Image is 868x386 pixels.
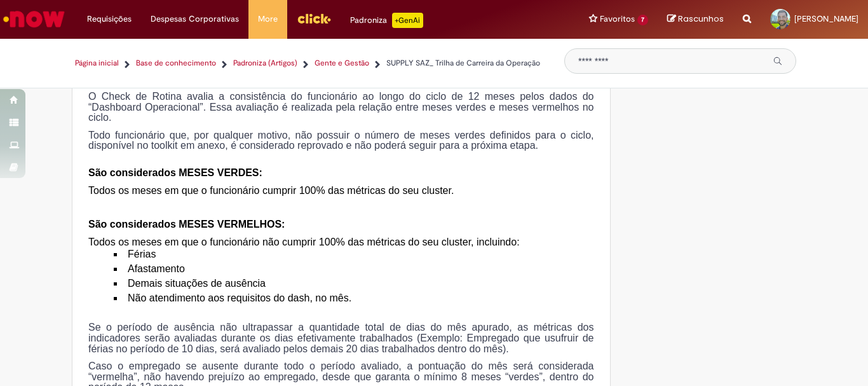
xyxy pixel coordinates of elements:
[88,167,262,178] span: São considerados MESES VERDES:
[233,58,297,69] a: Padroniza (Artigos)
[128,278,266,289] span: Demais situações de ausência
[1,6,67,32] img: ServiceNow
[88,91,594,123] span: O Check de Rotina avalia a consistência do funcionário ao longo do ciclo de 12 meses pelos dados ...
[128,249,156,259] span: Férias
[136,58,216,69] a: Base de conhecimento
[88,322,594,354] span: Se o período de ausência não ultrapassar a quantidade total de dias do mês apurado, as métricas d...
[678,13,724,25] span: Rascunhos
[88,237,520,247] span: Todos os meses em que o funcionário não cumprir 100% das métricas do seu cluster, incluindo:
[637,15,648,25] span: 7
[128,263,185,274] span: Afastamento
[600,13,635,25] span: Favoritos
[88,219,285,230] span: São considerados MESES VERMELHOS:
[87,13,132,25] span: Requisições
[88,130,594,151] span: Todo funcionário que, por qualquer motivo, não possuir o número de meses verdes definidos para o ...
[297,9,331,28] img: click_logo_yellow_360x200.png
[75,58,119,69] a: Página inicial
[794,13,858,24] span: [PERSON_NAME]
[386,58,540,68] span: SUPPLY SAZ_ Trilha de Carreira da Operação
[128,293,351,303] span: Não atendimento aos requisitos do dash, no mês.
[350,13,423,28] div: Padroniza
[667,13,724,25] a: Rascunhos
[151,13,239,25] span: Despesas Corporativas
[88,185,454,196] span: Todos os meses em que o funcionário cumprir 100% das métricas do seu cluster.
[315,58,369,69] a: Gente e Gestão
[392,13,423,28] p: +GenAi
[258,13,278,25] span: More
